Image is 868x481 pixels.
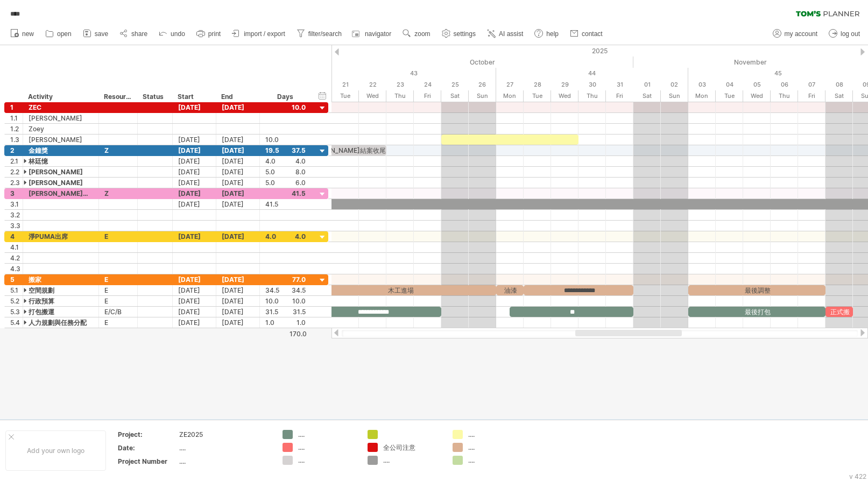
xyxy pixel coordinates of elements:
[414,90,441,102] div: Friday, 24 October 2025
[304,145,386,155] div: [PERSON_NAME]結案收尾
[194,27,224,41] a: print
[10,102,23,112] div: 1
[469,79,496,90] div: Sunday, 26 October 2025
[350,27,394,41] a: navigator
[173,188,216,199] div: [DATE]
[104,188,132,199] div: Z
[118,430,177,439] div: Project:
[216,188,260,199] div: [DATE]
[825,79,853,90] div: Saturday, 8 November 2025
[173,167,216,177] div: [DATE]
[259,91,310,102] div: Days
[688,90,716,102] div: Monday, 3 November 2025
[298,430,357,439] div: ....
[216,178,260,188] div: [DATE]
[229,27,288,41] a: import / export
[578,90,606,102] div: Thursday, 30 October 2025
[104,145,132,155] div: Z
[260,330,307,338] div: 170.0
[179,443,270,452] div: ....
[10,307,23,317] div: 5.3
[383,456,442,465] div: ....
[80,27,111,41] a: save
[10,231,23,242] div: 4
[29,307,93,317] div: 打包搬運
[661,90,688,102] div: Sunday, 2 November 2025
[29,296,93,306] div: 行政預算
[298,456,357,465] div: ....
[688,285,825,295] div: 最後調整
[304,68,496,79] div: 43
[10,135,23,145] div: 1.3
[468,456,527,465] div: ....
[10,317,23,328] div: 5.4
[10,113,23,123] div: 1.1
[104,317,132,328] div: E
[265,296,306,306] div: 10.0
[173,145,216,155] div: [DATE]
[216,307,260,317] div: [DATE]
[825,90,853,102] div: Saturday, 8 November 2025
[10,274,23,285] div: 5
[10,253,23,263] div: 4.2
[216,135,260,145] div: [DATE]
[331,79,359,90] div: Tuesday, 21 October 2025
[173,156,216,166] div: [DATE]
[265,156,306,166] div: 4.0
[265,307,306,317] div: 31.5
[221,91,253,102] div: End
[496,90,524,102] div: Monday, 27 October 2025
[29,113,93,123] div: [PERSON_NAME]
[118,443,177,452] div: Date:
[785,30,817,38] span: my account
[10,124,23,134] div: 1.2
[173,199,216,209] div: [DATE]
[826,27,863,41] a: log out
[359,79,386,90] div: Wednesday, 22 October 2025
[173,274,216,285] div: [DATE]
[386,90,414,102] div: Thursday, 23 October 2025
[29,145,93,155] div: 金鐘獎
[468,443,527,452] div: ....
[29,156,93,166] div: 林廷憶
[841,30,860,38] span: log out
[156,27,188,41] a: undo
[441,79,469,90] div: Saturday, 25 October 2025
[661,79,688,90] div: Sunday, 2 November 2025
[28,91,93,102] div: Activity
[10,145,23,155] div: 2
[359,90,386,102] div: Wednesday, 22 October 2025
[414,79,441,90] div: Friday, 24 October 2025
[29,167,93,177] div: [PERSON_NAME]
[454,30,476,38] span: settings
[22,30,34,38] span: new
[10,210,23,220] div: 3.2
[29,188,93,199] div: [PERSON_NAME]默警探
[104,285,132,295] div: E
[178,91,210,102] div: Start
[173,178,216,188] div: [DATE]
[29,274,93,285] div: 搬家
[10,264,23,274] div: 4.3
[29,317,93,328] div: 人力規劃與任務分配
[216,199,260,209] div: [DATE]
[104,274,132,285] div: E
[771,90,798,102] div: Thursday, 6 November 2025
[439,27,479,41] a: settings
[29,102,93,112] div: ZEC
[173,307,216,317] div: [DATE]
[104,296,132,306] div: E
[104,307,132,317] div: E/C/B
[216,145,260,155] div: [DATE]
[171,30,185,38] span: undo
[10,242,23,252] div: 4.1
[582,30,603,38] span: contact
[179,430,270,439] div: ZE2025
[386,79,414,90] div: Thursday, 23 October 2025
[633,79,661,90] div: Saturday, 1 November 2025
[265,178,306,188] div: 5.0
[688,79,716,90] div: Monday, 3 November 2025
[849,472,866,480] div: v 422
[10,285,23,295] div: 5.1
[469,90,496,102] div: Sunday, 26 October 2025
